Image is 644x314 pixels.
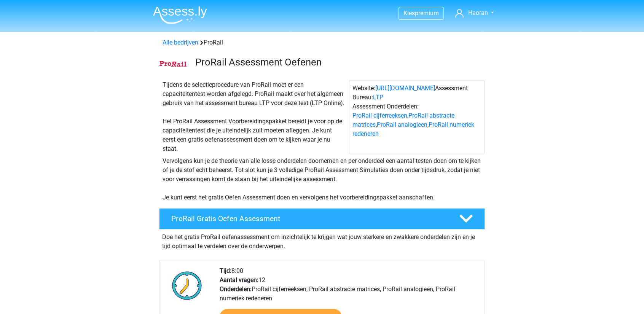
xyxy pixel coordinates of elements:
b: Onderdelen: [220,285,252,293]
h3: ProRail Assessment Oefenen [195,56,479,68]
div: Website: Assessment Bureau: Assessment Onderdelen: , , , [349,80,485,153]
a: Alle bedrijven [163,39,198,46]
a: LTP [373,94,383,101]
span: Haoran [468,9,488,16]
img: Assessly [153,6,207,24]
div: Doe het gratis ProRail oefenassessment om inzichtelijk te krijgen wat jouw sterkere en zwakkere o... [159,230,485,251]
span: Kies [403,10,415,17]
a: ProRail numeriek redeneren [352,121,474,137]
a: [URL][DOMAIN_NAME] [375,84,435,92]
b: Aantal vragen: [220,276,258,284]
h4: ProRail Gratis Oefen Assessment [171,214,447,223]
div: Tijdens de selectieprocedure van ProRail moet er een capaciteitentest worden afgelegd. ProRail ma... [159,80,349,153]
a: Haoran [452,8,497,18]
a: ProRail cijferreeksen [352,112,407,119]
a: Kiespremium [399,8,443,18]
div: ProRail [159,38,485,47]
img: Klok [168,266,206,304]
span: premium [415,10,439,17]
b: Tijd: [220,267,231,274]
a: ProRail analogieen [377,121,427,128]
a: ProRail Gratis Oefen Assessment [156,208,488,230]
a: ProRail abstracte matrices [352,112,454,128]
div: Vervolgens kun je de theorie van alle losse onderdelen doornemen en per onderdeel een aantal test... [159,156,485,202]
